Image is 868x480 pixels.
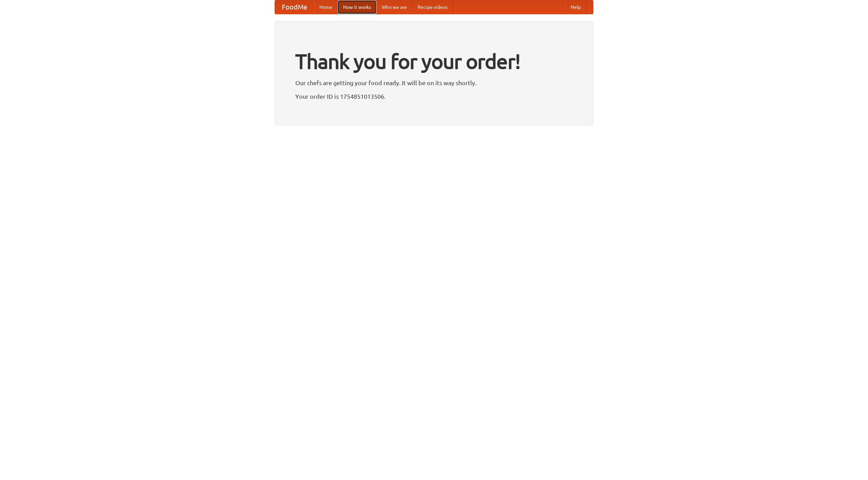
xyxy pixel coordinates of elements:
[314,0,338,14] a: Home
[338,0,376,14] a: How it works
[565,0,586,14] a: Help
[376,0,412,14] a: Who we are
[295,45,573,78] h1: Thank you for your order!
[295,91,573,101] p: Your order ID is 1754851013506.
[295,78,573,88] p: Our chefs are getting your food ready. It will be on its way shortly.
[275,0,314,14] a: FoodMe
[412,0,453,14] a: Recipe videos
